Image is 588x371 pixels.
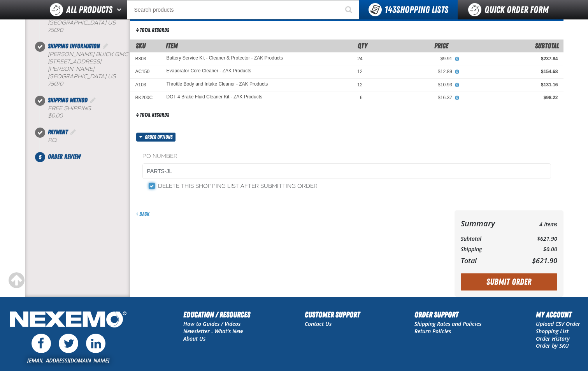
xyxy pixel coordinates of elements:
[305,320,332,327] a: Contact Us
[136,133,176,142] button: Order options
[149,183,318,190] label: Delete this shopping list after submitting order
[516,244,557,255] td: $0.00
[167,82,268,87] a: Throttle Body and Intake Cleaner - ZAK Products
[48,128,68,136] span: Payment
[414,309,481,320] h2: Order Support
[48,105,130,120] div: Free Shipping:
[48,137,130,144] div: P.O.
[48,112,63,119] strong: $0.00
[108,19,116,26] span: US
[8,309,129,332] img: Nexemo Logo
[66,3,112,17] span: All Products
[183,309,250,320] h2: Education / Resources
[384,4,448,15] span: Shopping Lists
[40,128,130,152] li: Payment. Step 4 of 5. Completed
[27,357,109,364] a: [EMAIL_ADDRESS][DOMAIN_NAME]
[136,111,169,119] div: 4 total records
[374,94,452,101] div: $16.37
[142,153,551,160] label: PO Number
[130,52,161,65] td: B303
[166,42,178,50] span: Item
[48,27,63,33] bdo: 75070
[48,96,88,104] span: Shipping Method
[463,56,558,62] div: $237.84
[452,56,462,63] button: View All Prices for Battery Service Kit - Cleaner & Protector - ZAK Products
[434,42,448,50] span: Price
[305,309,360,320] h2: Customer Support
[48,73,106,80] span: [GEOGRAPHIC_DATA]
[167,94,263,100] a: DOT 4 Brake Fluid Cleaner Kit - ZAK Products
[130,65,161,78] td: AC150
[108,73,116,80] span: US
[516,234,557,244] td: $621.90
[536,320,580,327] a: Upload CSV Order
[374,82,452,88] div: $10.93
[516,217,557,230] td: 4 Items
[102,42,109,50] a: Edit Shipping Information
[452,94,462,101] button: View All Prices for DOT 4 Brake Fluid Cleaner Kit - ZAK Products
[532,256,557,265] span: $621.90
[461,234,516,244] th: Subtotal
[167,68,251,74] a: Evaporator Core Cleaner - ZAK Products
[48,58,101,65] span: [STREET_ADDRESS]
[536,327,569,335] a: Shopping List
[360,95,363,100] span: 6
[461,217,516,230] th: Summary
[48,80,63,87] bdo: 75070
[136,26,169,34] div: 4 total records
[357,56,362,61] span: 24
[40,152,130,161] li: Order Review. Step 5 of 5. Not Completed
[374,68,452,75] div: $12.89
[535,42,559,50] span: Subtotal
[374,56,452,62] div: $9.91
[48,42,100,50] span: Shipping Information
[167,56,283,61] a: Battery Service Kit - Cleaner & Protector - ZAK Products
[40,42,130,95] li: Shipping Information. Step 2 of 5. Completed
[183,335,205,342] a: About Us
[414,327,451,335] a: Return Policies
[183,327,243,335] a: Newsletter - What's New
[536,342,569,349] a: Order by SKU
[463,82,558,88] div: $131.16
[463,94,558,101] div: $98.22
[461,254,516,267] th: Total
[358,42,367,50] span: Qty
[461,244,516,255] th: Shipping
[463,68,558,75] div: $154.68
[89,96,97,104] a: Edit Shipping Method
[145,133,176,142] span: Order options
[149,183,155,189] input: Delete this shopping list after submitting order
[536,335,570,342] a: Order History
[48,66,94,72] span: [PERSON_NAME]
[69,128,77,136] a: Edit Payment
[35,152,45,162] span: 5
[452,82,462,89] button: View All Prices for Throttle Body and Intake Cleaner - ZAK Products
[414,320,481,327] a: Shipping Rates and Policies
[136,211,149,217] a: Back
[136,42,146,50] a: SKU
[130,91,161,104] td: BK200C
[461,273,557,290] button: Submit Order
[130,78,161,91] td: A103
[48,51,128,58] span: [PERSON_NAME] Buick GMC
[48,153,81,160] span: Order Review
[183,320,240,327] a: How to Guides / Videos
[357,82,362,87] span: 12
[536,309,580,320] h2: My Account
[384,4,396,15] strong: 143
[8,272,25,289] div: Scroll to the top
[357,69,362,74] span: 12
[40,96,130,128] li: Shipping Method. Step 3 of 5. Completed
[48,19,106,26] span: [GEOGRAPHIC_DATA]
[452,68,462,75] button: View All Prices for Evaporator Core Cleaner - ZAK Products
